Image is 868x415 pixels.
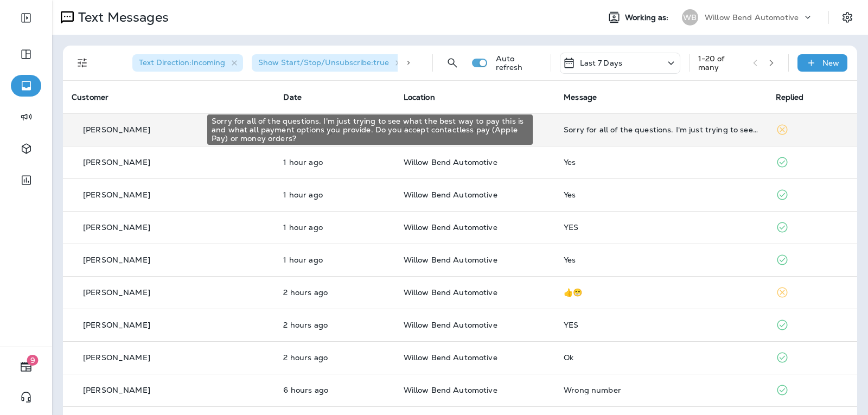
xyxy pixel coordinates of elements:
p: [PERSON_NAME] [83,288,150,297]
span: Willow Bend Automotive [404,385,497,395]
p: Aug 14, 2025 12:01 PM [283,256,386,264]
p: Aug 14, 2025 07:51 AM [283,386,386,394]
span: Willow Bend Automotive [404,353,497,362]
div: 1 - 20 of many [698,54,744,72]
div: Show Start/Stop/Unsubscribe:true [252,54,407,72]
p: Aug 14, 2025 11:35 AM [283,321,386,329]
p: Aug 14, 2025 12:06 PM [283,223,386,232]
span: 9 [27,355,39,366]
p: New [822,59,839,67]
span: Replied [776,92,804,102]
div: WB [682,9,698,25]
p: Text Messages [74,9,169,25]
button: Settings [838,8,857,27]
p: Aug 14, 2025 12:16 PM [283,190,386,199]
button: 9 [11,356,41,378]
button: Expand Sidebar [11,7,41,29]
div: Wrong number [564,386,758,394]
span: Message [564,92,597,102]
div: Ok [564,353,758,362]
p: Aug 14, 2025 12:26 PM [283,158,386,167]
p: [PERSON_NAME] [83,256,150,264]
span: Customer [72,92,108,102]
span: Show Start/Stop/Unsubscribe : true [258,58,389,67]
p: [PERSON_NAME] [83,386,150,394]
p: [PERSON_NAME] [83,353,150,362]
span: Date [283,92,302,102]
p: Aug 14, 2025 11:41 AM [283,288,386,297]
p: Willow Bend Automotive [705,13,799,22]
p: [PERSON_NAME] [83,125,150,134]
span: Willow Bend Automotive [404,320,497,330]
div: Yes [564,190,758,199]
div: YES [564,321,758,329]
span: Willow Bend Automotive [404,190,497,200]
p: Auto refresh [496,54,542,72]
p: [PERSON_NAME] [83,158,150,167]
div: Yes [564,256,758,264]
span: Willow Bend Automotive [404,255,497,265]
span: Willow Bend Automotive [404,222,497,232]
p: [PERSON_NAME] [83,321,150,329]
div: YES [564,223,758,232]
div: Sorry for all of the questions. I'm just trying to see what the best way to pay this is and what ... [564,125,758,134]
div: Sorry for all of the questions. I'm just trying to see what the best way to pay this is and what ... [207,114,533,145]
div: Text Direction:Incoming [132,54,243,72]
div: 👍😁 [564,288,758,297]
p: [PERSON_NAME] [83,223,150,232]
p: Last 7 Days [580,59,623,67]
button: Search Messages [442,52,463,74]
button: Filters [72,52,93,74]
span: Text Direction : Incoming [139,58,225,67]
span: Working as: [625,13,671,22]
div: Yes [564,158,758,167]
span: Location [404,92,435,102]
p: Aug 14, 2025 11:02 AM [283,353,386,362]
p: [PERSON_NAME] [83,190,150,199]
span: Willow Bend Automotive [404,288,497,297]
span: Willow Bend Automotive [404,157,497,167]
